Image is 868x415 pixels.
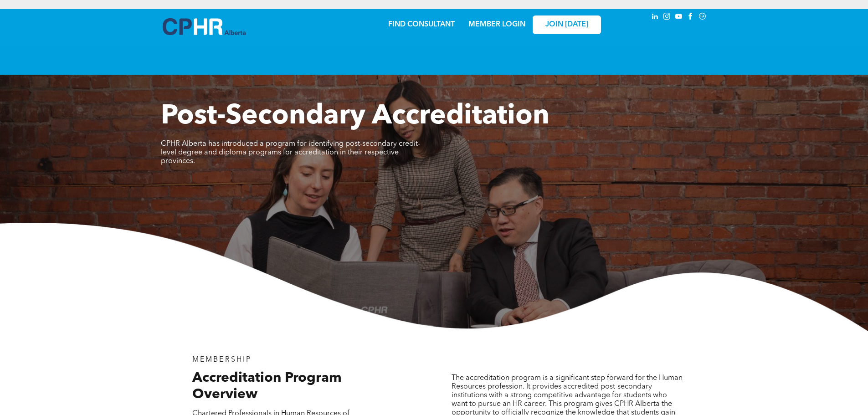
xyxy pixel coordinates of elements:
a: instagram [662,11,672,24]
span: MEMBERSHIP [192,356,252,364]
a: linkedin [650,11,660,24]
span: Post-Secondary Accreditation [161,103,550,130]
span: JOIN [DATE] [545,20,588,29]
a: youtube [674,11,684,24]
span: Accreditation Program Overview [192,371,342,401]
img: A blue and white logo for cp alberta [163,18,246,35]
span: CPHR Alberta has introduced a program for identifying post-secondary credit-level degree and dipl... [161,140,420,165]
a: Social network [698,11,708,24]
a: facebook [686,11,696,24]
a: FIND CONSULTANT [388,21,455,28]
a: JOIN [DATE] [533,15,601,34]
a: MEMBER LOGIN [468,21,525,28]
